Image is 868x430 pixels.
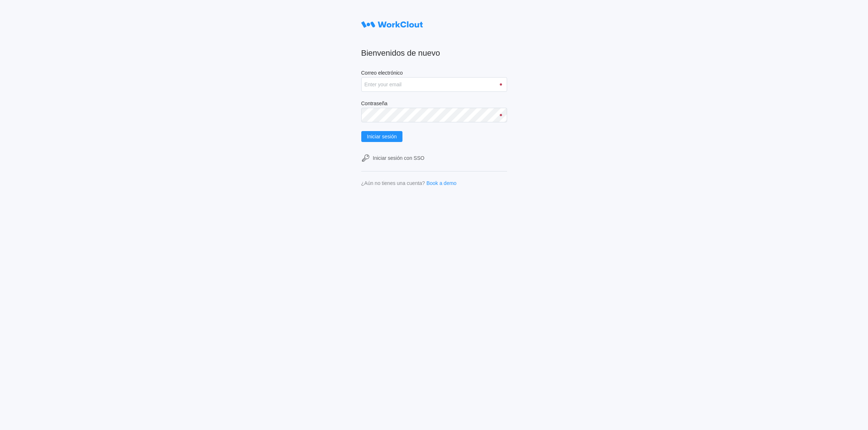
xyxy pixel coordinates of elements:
div: Iniciar sesión con SSO [373,155,425,161]
h2: Bienvenidos de nuevo [361,48,507,58]
label: Contraseña [361,100,507,108]
label: Correo electrónico [361,70,507,77]
span: Iniciar sesión [367,134,397,139]
div: ¿Aún no tienes una cuenta? [361,180,425,186]
input: Enter your email [361,77,507,92]
a: Iniciar sesión con SSO [361,154,507,162]
button: Iniciar sesión [361,131,403,142]
a: Book a demo [427,180,457,186]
